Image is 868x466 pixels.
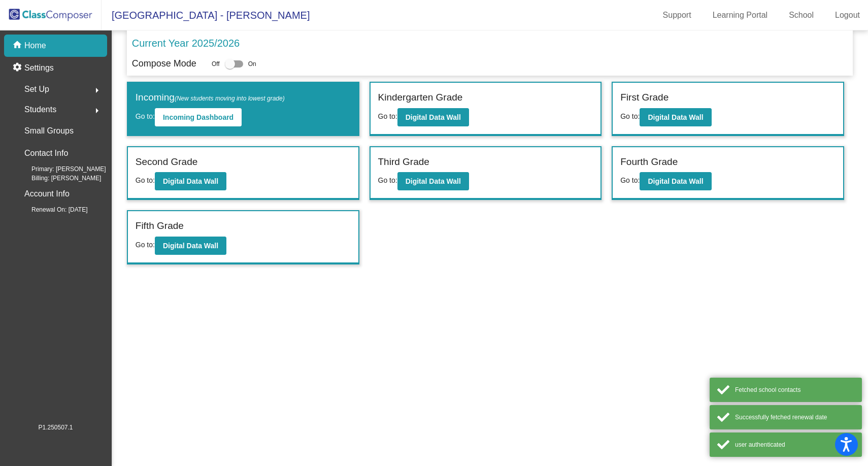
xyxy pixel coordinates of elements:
a: Support [655,7,699,23]
p: Contact Info [24,146,68,160]
span: Go to: [620,112,640,120]
button: Incoming Dashboard [155,108,242,126]
p: Home [24,40,46,52]
b: Incoming Dashboard [163,113,233,121]
span: Primary: [PERSON_NAME] [15,164,106,174]
span: Go to: [378,176,397,184]
mat-icon: arrow_right [91,84,103,96]
p: Settings [24,62,54,74]
span: Set Up [24,82,49,96]
mat-icon: arrow_right [91,105,103,117]
span: Students [24,103,56,117]
span: [GEOGRAPHIC_DATA] - [PERSON_NAME] [102,7,310,23]
label: First Grade [620,90,669,105]
button: Digital Data Wall [397,108,469,126]
p: Account Info [24,187,70,201]
b: Digital Data Wall [163,177,218,185]
label: Kindergarten Grade [378,90,463,105]
span: On [248,59,256,69]
mat-icon: home [12,40,24,52]
button: Digital Data Wall [155,172,226,190]
b: Digital Data Wall [648,177,703,185]
p: Compose Mode [132,57,196,71]
p: Current Year 2025/2026 [132,36,240,51]
b: Digital Data Wall [406,113,461,121]
p: Small Groups [24,124,74,138]
button: Digital Data Wall [155,237,226,255]
label: Fifth Grade [136,219,184,234]
label: Third Grade [378,155,429,170]
button: Digital Data Wall [397,172,469,190]
span: Go to: [378,112,397,120]
b: Digital Data Wall [163,242,218,250]
label: Second Grade [136,155,198,170]
button: Digital Data Wall [640,172,711,190]
button: Digital Data Wall [640,108,711,126]
label: Fourth Grade [620,155,678,170]
b: Digital Data Wall [406,177,461,185]
span: Renewal On: [DATE] [15,205,87,214]
span: Go to: [620,176,640,184]
span: Go to: [136,112,155,120]
a: School [781,7,822,23]
span: Billing: [PERSON_NAME] [15,174,101,183]
label: Incoming [136,90,285,105]
mat-icon: settings [12,62,24,74]
span: Off [212,59,220,69]
span: Go to: [136,176,155,184]
b: Digital Data Wall [648,113,703,121]
a: Logout [827,7,868,23]
span: Go to: [136,241,155,249]
span: (New students moving into lowest grade) [175,95,285,102]
a: Learning Portal [705,7,776,23]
